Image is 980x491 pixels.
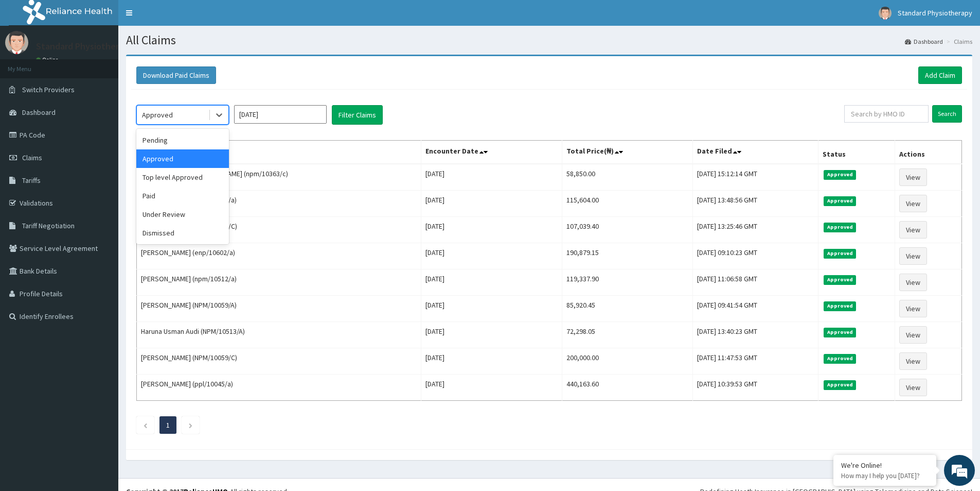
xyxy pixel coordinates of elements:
td: [DATE] 09:10:23 GMT [692,243,818,269]
td: [DATE] [421,191,562,217]
li: Claims [944,37,972,46]
td: [DATE] 11:47:53 GMT [692,348,818,375]
td: [PERSON_NAME] (npm/10010/a) [137,191,421,217]
textarea: Type your message and hit 'Enter' [5,281,196,317]
td: [PERSON_NAME] [PERSON_NAME] (npm/10363/c) [137,164,421,191]
div: Approved [136,149,229,168]
div: Paid [136,187,229,205]
td: 85,920.45 [562,296,693,322]
div: Pending [136,131,229,149]
a: Dashboard [905,37,943,46]
img: d_794563401_company_1708531726252_794563401 [19,52,42,77]
a: View [899,168,927,186]
td: [DATE] [421,217,562,243]
a: View [899,300,927,317]
a: View [899,274,927,291]
span: Approved [824,301,856,311]
img: User Image [879,7,892,20]
div: Under Review [136,205,229,224]
td: 190,879.15 [562,243,693,269]
input: Select Month and Year [234,105,327,124]
td: 119,337.90 [562,269,693,296]
div: We're Online! [841,461,929,470]
a: Page 1 is your current page [166,420,170,430]
span: Approved [824,328,856,337]
div: Minimize live chat window [169,5,193,30]
td: 58,850.00 [562,164,693,191]
td: Haruna Usman Audi (NPM/10513/A) [137,322,421,348]
td: [PERSON_NAME] (enp/10602/a) [137,243,421,269]
td: [PERSON_NAME] (npm/10512/a) [137,269,421,296]
span: Claims [22,153,42,162]
td: [DATE] 15:12:14 GMT [692,164,818,191]
a: View [899,326,927,344]
h1: All Claims [126,33,972,47]
td: 440,163.60 [562,375,693,401]
input: Search [932,105,962,123]
button: Filter Claims [332,105,383,125]
a: View [899,352,927,370]
span: Approved [824,249,856,258]
div: Approved [142,110,173,120]
span: Approved [824,170,856,179]
td: [DATE] 11:06:58 GMT [692,269,818,296]
td: [DATE] [421,296,562,322]
span: Switch Providers [22,85,75,94]
td: [DATE] 09:41:54 GMT [692,296,818,322]
td: [DATE] [421,348,562,375]
button: Download Paid Claims [136,66,216,84]
p: Standard Physiotherapy [36,42,133,51]
div: Chat with us now [54,58,173,71]
span: Dashboard [22,108,56,117]
th: Encounter Date [421,141,562,164]
span: We're online! [60,130,142,234]
span: Approved [824,354,856,363]
a: Previous page [143,420,148,430]
td: [DATE] [421,322,562,348]
td: 200,000.00 [562,348,693,375]
a: View [899,221,927,239]
input: Search by HMO ID [844,105,929,123]
a: Online [36,56,61,63]
span: Approved [824,223,856,232]
td: [DATE] 13:40:23 GMT [692,322,818,348]
th: Status [818,141,895,164]
th: Total Price(₦) [562,141,693,164]
th: Actions [895,141,962,164]
td: 72,298.05 [562,322,693,348]
td: [DATE] 10:39:53 GMT [692,375,818,401]
a: Next page [188,420,193,430]
th: Date Filed [692,141,818,164]
span: Approved [824,380,856,390]
td: [PERSON_NAME] (ppl/10045/a) [137,375,421,401]
a: View [899,247,927,265]
td: [DATE] 13:48:56 GMT [692,191,818,217]
img: User Image [5,31,28,54]
div: Dismissed [136,224,229,242]
a: Add Claim [918,66,962,84]
td: [DATE] 13:25:46 GMT [692,217,818,243]
a: View [899,379,927,396]
span: Approved [824,275,856,284]
td: 107,039.40 [562,217,693,243]
span: Standard Physiotherapy [898,8,972,18]
td: [DATE] [421,375,562,401]
td: [PERSON_NAME] (NPM/10059/C) [137,217,421,243]
span: Tariff Negotiation [22,221,75,230]
span: Tariffs [22,176,41,185]
div: Top level Approved [136,168,229,187]
td: [DATE] [421,269,562,296]
td: [DATE] [421,164,562,191]
a: View [899,195,927,212]
p: How may I help you today? [841,471,929,480]
td: 115,604.00 [562,191,693,217]
td: [PERSON_NAME] (NPM/10059/A) [137,296,421,322]
th: Name [137,141,421,164]
td: [DATE] [421,243,562,269]
td: [PERSON_NAME] (NPM/10059/C) [137,348,421,375]
span: Approved [824,196,856,206]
